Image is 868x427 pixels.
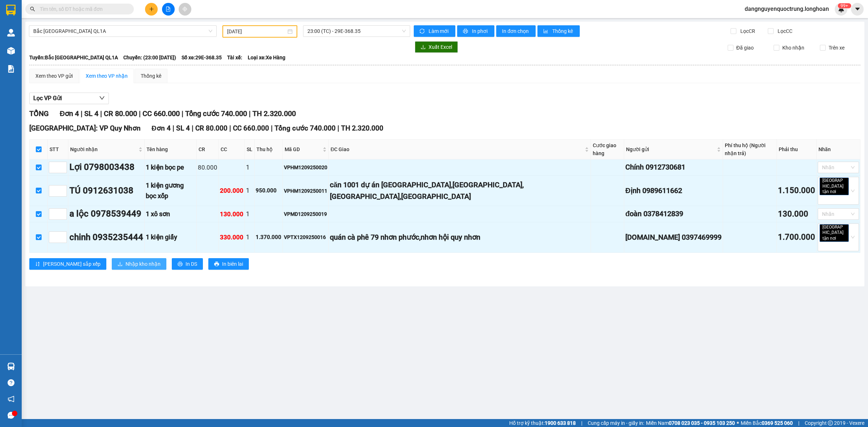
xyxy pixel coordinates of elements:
[854,6,861,12] span: caret-down
[552,27,574,35] span: Thống kê
[337,124,339,132] span: |
[8,412,14,419] span: message
[48,140,68,159] th: STT
[283,222,329,253] td: VPTX1209250016
[33,26,212,37] span: Bắc Trung Nam QL1A
[246,185,253,196] div: 1
[29,124,141,132] span: [GEOGRAPHIC_DATA]: VP Quy Nhơn
[100,109,102,118] span: |
[429,43,452,51] span: Xuất Excel
[173,124,174,132] span: |
[496,25,536,37] button: In đơn chọn
[838,3,851,8] sup: 507
[69,184,143,198] div: TÚ 0912631038
[219,140,245,159] th: CC
[8,396,14,402] span: notification
[197,140,219,159] th: CR
[222,260,243,268] span: In biên lai
[145,3,158,16] button: plus
[233,124,269,132] span: CC 660.000
[142,109,180,118] span: CC 660.000
[285,145,321,153] span: Mã GD
[86,72,128,80] div: Xem theo VP nhận
[284,233,327,241] div: VPTX1209250016
[798,419,799,427] span: |
[284,187,327,195] div: VPHM1209250011
[502,27,530,35] span: In đơn chọn
[118,261,123,267] span: download
[172,258,203,270] button: printerIn DS
[284,163,327,171] div: VPHM1209250020
[35,261,40,267] span: sort-ascending
[182,109,183,118] span: |
[246,209,253,219] div: 1
[837,236,841,240] span: close
[537,25,580,37] button: bar-chartThống kê
[275,124,336,132] span: Tổng cước 740.000
[43,260,101,268] span: [PERSON_NAME] sắp xếp
[246,162,253,172] div: 1
[30,7,35,12] span: search
[472,27,489,35] span: In phơi
[81,109,82,118] span: |
[145,140,197,159] th: Tên hàng
[146,180,195,201] div: 1 kiện gương bọc xốp
[851,3,864,16] button: caret-down
[820,224,849,242] span: [GEOGRAPHIC_DATA] tận nơi
[625,208,722,219] div: đoàn 0378412839
[99,95,105,101] span: down
[837,190,841,193] span: close
[104,109,137,118] span: CR 80.000
[229,124,231,132] span: |
[220,186,243,196] div: 200.000
[256,187,281,195] div: 950.000
[29,258,106,270] button: sort-ascending[PERSON_NAME] sắp xếp
[777,140,817,159] th: Phải thu
[220,232,243,242] div: 330.000
[182,54,222,61] span: Số xe: 29E-368.35
[29,93,109,104] button: Lọc VP Gửi
[284,210,327,218] div: VPMD1209250019
[723,140,777,159] th: Phí thu hộ (Người nhận trả)
[178,261,183,267] span: printer
[737,27,756,35] span: Lọc CR
[341,124,383,132] span: TH 2.320.000
[415,41,458,53] button: downloadXuất Excel
[509,419,576,427] span: Hỗ trợ kỹ thuật:
[35,72,73,80] div: Xem theo VP gửi
[762,420,793,426] strong: 0369 525 060
[166,7,171,12] span: file-add
[588,419,644,427] span: Cung cấp máy in - giấy in:
[8,379,14,386] span: question-circle
[245,140,255,159] th: SL
[581,419,582,427] span: |
[429,27,450,35] span: Làm mới
[733,44,757,52] span: Đã giao
[283,176,329,206] td: VPHM1209250011
[421,44,426,50] span: download
[220,209,243,219] div: 130.000
[330,232,590,243] div: quán cà phê 79 nhơn phước,nhơn hội quy nhơn
[227,54,242,61] span: Tài xế:
[7,47,15,55] img: warehouse-icon
[195,124,227,132] span: CR 80.000
[176,124,190,132] span: SL 4
[626,145,715,153] span: Người gửi
[112,258,166,270] button: downloadNhập kho nhận
[179,3,191,16] button: aim
[543,29,549,34] span: bar-chart
[625,162,722,173] div: Chính 0912730681
[29,55,118,60] b: Tuyến: Bắc [GEOGRAPHIC_DATA] QL1A
[7,65,15,73] img: solution-icon
[7,363,15,370] img: warehouse-icon
[33,94,62,103] span: Lọc VP Gửi
[271,124,273,132] span: |
[255,140,283,159] th: Thu hộ
[646,419,735,427] span: Miền Nam
[828,420,833,426] span: copyright
[463,29,469,34] span: printer
[330,179,590,202] div: căn 1001 dự án [GEOGRAPHIC_DATA],[GEOGRAPHIC_DATA],[GEOGRAPHIC_DATA],[GEOGRAPHIC_DATA]
[778,231,815,244] div: 1.700.000
[248,54,285,61] span: Loại xe: Xe Hàng
[591,140,624,159] th: Cước giao hàng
